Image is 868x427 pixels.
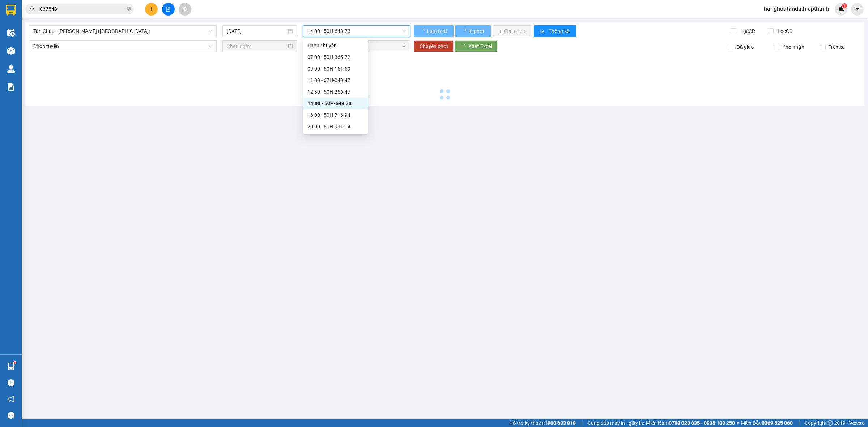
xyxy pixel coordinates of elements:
strong: 0369 525 060 [762,420,793,426]
strong: 1900 633 818 [545,420,576,426]
span: | [581,419,582,427]
span: loading [461,29,467,34]
span: 14:00 - 50H-648.73 [307,26,406,37]
input: Chọn ngày [227,42,286,50]
button: plus [145,3,158,16]
span: caret-down [854,6,861,12]
span: In phơi [468,27,485,35]
sup: 1 [14,362,16,364]
span: file-add [166,7,171,12]
button: In phơi [455,25,491,37]
span: message [8,412,14,419]
img: warehouse-icon [7,47,15,55]
span: Xuất Excel [468,42,492,50]
span: bar-chart [540,29,546,34]
img: warehouse-icon [7,29,15,37]
input: 13/08/2025 [227,27,286,35]
span: Chọn tuyến [33,41,212,52]
span: search [30,7,35,12]
input: Tìm tên, số ĐT hoặc mã đơn [40,5,125,13]
span: Đã giao [733,43,757,51]
button: bar-chartThống kê [534,25,576,37]
button: In đơn chọn [493,25,532,37]
span: loading [460,44,468,49]
span: close-circle [127,7,131,11]
span: plus [149,7,154,12]
span: Trên xe [826,43,847,51]
span: notification [8,396,14,402]
span: Miền Bắc [741,419,793,427]
span: | [798,419,799,427]
span: Thống kê [549,27,570,35]
span: Cung cấp máy in - giấy in: [588,419,644,427]
span: close-circle [127,6,131,13]
span: aim [182,7,187,12]
span: Chọn chuyến [307,41,406,52]
button: aim [179,3,191,16]
img: warehouse-icon [7,363,15,370]
span: 1 [843,3,846,8]
span: Làm mới [427,27,448,35]
button: caret-down [851,3,864,16]
span: Miền Nam [646,419,735,427]
span: hanghoatanda.hiepthanh [758,4,835,13]
span: Kho nhận [779,43,807,51]
button: file-add [162,3,175,16]
img: icon-new-feature [838,6,844,12]
span: Tân Châu - Hồ Chí Minh (Giường) [33,26,212,37]
strong: 0708 023 035 - 0935 103 250 [669,420,735,426]
sup: 1 [842,3,847,8]
span: ⚪️ [737,422,739,424]
button: Xuất Excel [455,40,498,52]
span: Lọc CR [737,27,756,35]
span: Lọc CC [775,27,793,35]
button: Làm mới [414,25,454,37]
button: Chuyển phơi [414,40,454,52]
img: solution-icon [7,83,15,91]
img: logo-vxr [6,5,16,16]
span: question-circle [8,379,14,386]
img: warehouse-icon [7,65,15,73]
span: loading [420,29,426,34]
span: copyright [828,420,833,426]
span: Hỗ trợ kỹ thuật: [509,419,576,427]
